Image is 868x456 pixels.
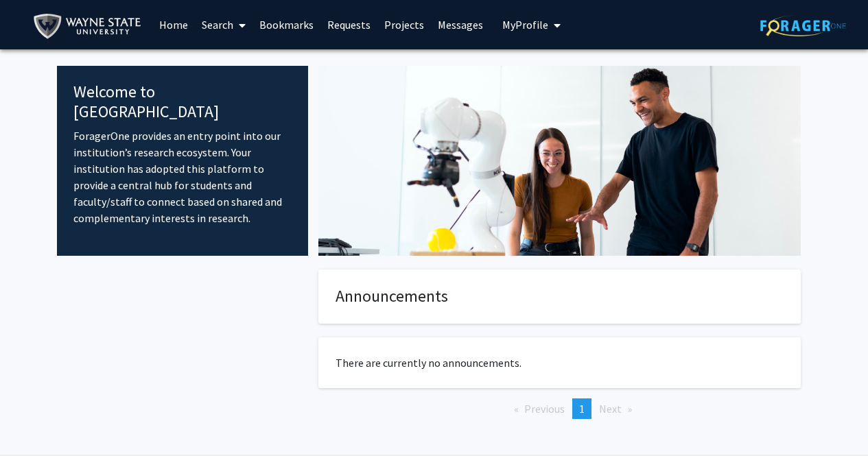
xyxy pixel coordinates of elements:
[73,128,292,226] p: ForagerOne provides an entry point into our institution’s research ecosystem. Your institution ha...
[10,394,58,446] iframe: Chat
[33,11,148,42] img: Wayne State University Logo
[760,15,846,36] img: ForagerOne Logo
[579,402,585,416] span: 1
[318,66,801,256] img: Cover Image
[377,1,431,49] a: Projects
[431,1,490,49] a: Messages
[502,18,548,32] span: My Profile
[599,402,622,416] span: Next
[152,1,195,49] a: Home
[253,1,320,49] a: Bookmarks
[336,287,784,307] h4: Announcements
[73,82,292,122] h4: Welcome to [GEOGRAPHIC_DATA]
[524,402,565,416] span: Previous
[336,355,784,371] p: There are currently no announcements.
[318,398,801,419] ul: Pagination
[320,1,377,49] a: Requests
[195,1,253,49] a: Search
